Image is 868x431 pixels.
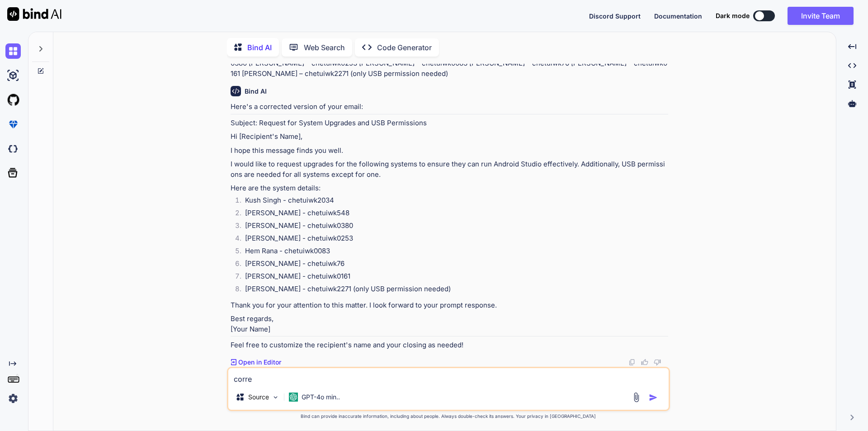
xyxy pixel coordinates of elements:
img: premium [5,117,21,132]
p: Open in Editor [238,358,281,367]
img: darkCloudIdeIcon [5,141,21,156]
img: icon [649,393,658,402]
li: [PERSON_NAME] - chetuiwk548 [238,208,668,221]
span: Documentation [654,12,702,20]
img: dislike [654,359,661,366]
p: Subject: Request for System Upgrades and USB Permissions [231,118,668,128]
img: chat [5,43,21,59]
li: [PERSON_NAME] - chetuiwk2271 (only USB permission needed) [238,284,668,297]
button: Documentation [654,11,702,21]
p: Here are the system details: [231,183,668,194]
img: copy [628,359,636,366]
button: Invite Team [788,7,854,25]
img: GPT-4o mini [289,393,298,402]
p: Hi [Recipient's Name], [231,132,668,142]
p: Web Search [304,42,345,53]
p: Feel free to customize the recipient's name and your closing as needed! [231,340,668,350]
p: I hope this message finds you well. [231,146,668,156]
span: Dark mode [716,11,750,20]
p: Bind can provide inaccurate information, including about people. Always double-check its answers.... [227,413,670,420]
img: ai-studio [5,68,21,83]
li: [PERSON_NAME] - chetuiwk0253 [238,233,668,246]
p: Here's a corrected version of your email: [231,102,668,112]
li: Hem Rana - chetuiwk0083 [238,246,668,259]
textarea: corre [228,368,669,384]
p: Code Generator [377,42,432,53]
img: attachment [631,392,642,403]
h6: Bind AI [245,87,267,96]
p: I would like to request upgrades for the following systems to ensure they can run Android Studio ... [231,159,668,180]
p: Best regards, [Your Name] [231,314,668,334]
p: Bind AI [247,42,272,53]
button: Discord Support [589,11,641,21]
li: [PERSON_NAME] - chetuiwk0161 [238,271,668,284]
li: Kush Singh - chetuiwk2034 [238,195,668,208]
li: [PERSON_NAME] - chetuiwk76 [238,259,668,271]
img: Bind AI [7,7,61,21]
li: [PERSON_NAME] - chetuiwk0380 [238,221,668,233]
p: GPT-4o min.. [302,393,340,402]
p: Thank you for your attention to this matter. I look forward to your prompt response. [231,300,668,311]
span: Discord Support [589,12,641,20]
img: githubLight [5,92,21,108]
img: like [641,359,648,366]
p: Source [248,393,269,402]
img: settings [5,391,21,406]
img: Pick Models [272,393,279,401]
